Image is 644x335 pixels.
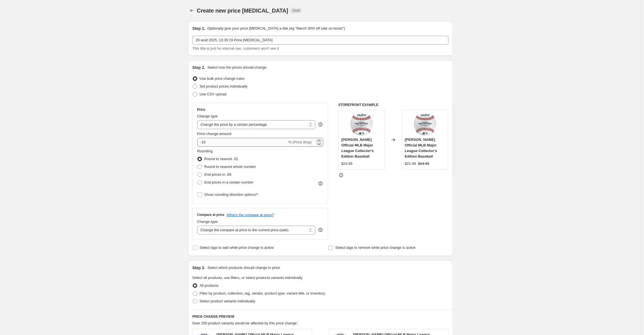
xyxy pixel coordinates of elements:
[204,165,256,169] span: Round to nearest whole number
[227,213,274,217] button: What's the compare at price?
[197,220,218,224] span: Change type
[405,138,437,158] span: [PERSON_NAME] Official MLB Major League Collector's Edition Baseball
[200,84,248,88] span: Set product prices individually
[350,113,373,135] img: 26924-2_80x.jpg
[200,92,226,96] span: Use CSV upload
[192,65,205,70] h2: Step 2.
[318,122,323,127] div: help
[207,26,345,31] p: Optionally give your price [MEDICAL_DATA] a title (eg "March 30% off sale on boots")
[318,227,323,233] div: help
[200,245,274,250] span: Select tags to add while price change is active
[188,7,196,15] button: Price change jobs
[192,36,448,45] input: 30% off holiday sale
[192,46,279,50] span: This title is just for internal use, customers won't see it
[405,161,416,167] div: $22.49
[200,283,219,288] span: All products
[204,172,231,177] span: End prices in .99
[200,291,325,295] span: Filter by product, collection, tag, vendor, product type, variant title, or inventory
[197,149,213,153] span: Rounding
[414,113,436,135] img: 26924-2_80x.jpg
[197,107,205,112] h3: Price
[341,138,374,158] span: [PERSON_NAME] Official MLB Major League Collector's Edition Baseball
[197,114,218,118] span: Change type
[200,76,244,81] span: Use bulk price change rules
[204,180,254,184] span: End prices in a certain number
[197,8,288,14] span: Create new price [MEDICAL_DATA]
[197,138,287,147] input: -15
[197,213,225,217] h3: Compare at price
[204,192,258,197] span: Show rounding direction options?
[204,157,238,161] span: Round to nearest .01
[192,276,303,280] span: Select all products, use filters, or select products variants individually
[338,103,448,107] h6: STOREFRONT EXAMPLE
[418,161,429,167] strike: $24.99
[207,265,280,271] p: Select which products should change in price
[288,140,312,144] span: % (Price drop)
[200,299,255,303] span: Select product variants individually
[197,132,231,136] span: Price change amount
[207,65,266,70] p: Select how the prices should change
[293,8,300,13] span: Draft
[192,321,298,325] span: Over 250 product variants would be affected by this price change:
[192,314,448,319] h6: PRICE CHANGE PREVIEW
[335,245,416,250] span: Select tags to remove while price change is active
[192,265,205,271] h2: Step 3.
[192,26,205,31] h2: Step 1.
[341,161,353,167] div: $24.99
